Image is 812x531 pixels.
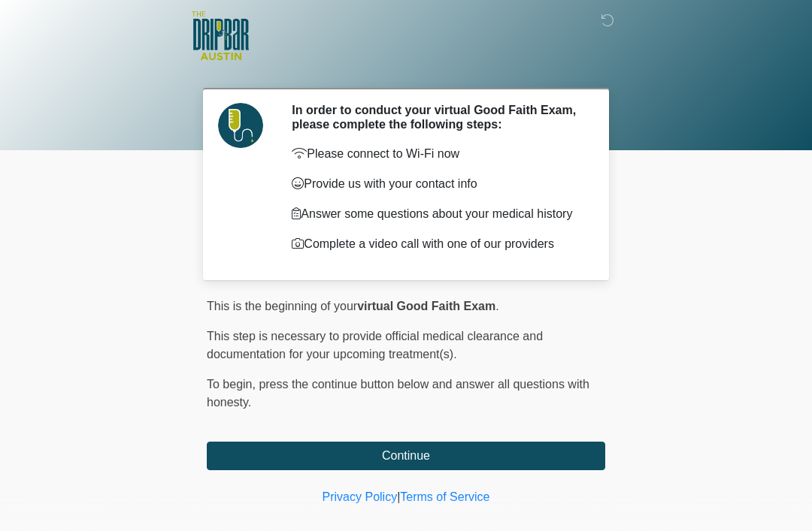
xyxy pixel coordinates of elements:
p: Answer some questions about your medical history [292,205,583,223]
a: | [397,490,400,503]
img: Agent Avatar [218,103,263,148]
img: The DRIPBaR - Austin The Domain Logo [192,11,249,60]
span: This step is necessary to provide official medical clearance and documentation for your upcoming ... [207,330,543,361]
h2: In order to conduct your virtual Good Faith Exam, please complete the following steps: [292,103,583,131]
span: . [495,300,498,312]
p: Complete a video call with one of our providers [292,235,583,253]
a: Terms of Service [400,490,489,503]
span: press the continue button below and answer all questions with honesty. [207,378,589,409]
span: This is the beginning of your [207,300,357,312]
button: Continue [207,442,605,470]
p: Please connect to Wi-Fi now [292,145,583,163]
span: To begin, [207,378,259,391]
strong: virtual Good Faith Exam [357,300,495,312]
p: Provide us with your contact info [292,175,583,193]
a: Privacy Policy [323,490,398,503]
